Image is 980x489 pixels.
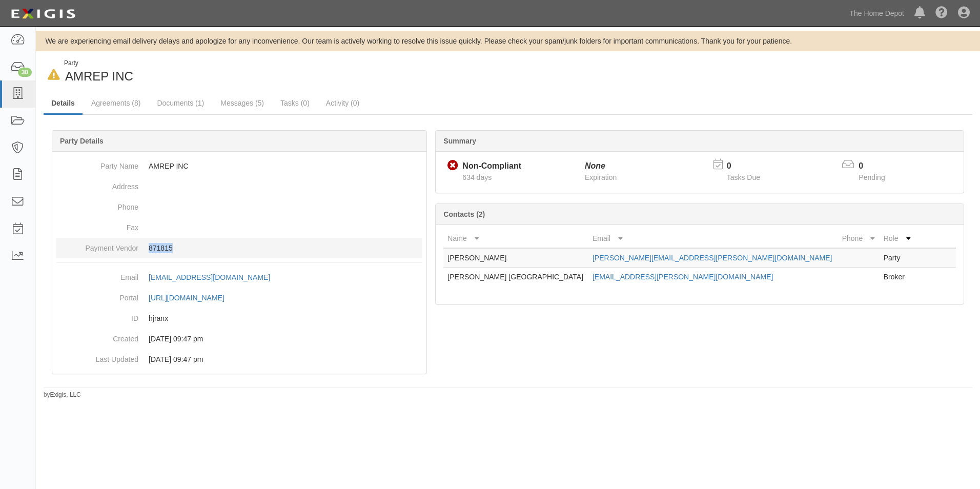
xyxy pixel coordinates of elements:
[443,137,476,145] b: Summary
[56,329,138,344] dt: Created
[935,7,948,19] i: Help Center - Complianz
[838,229,880,248] th: Phone
[859,173,885,181] span: Pending
[443,248,588,268] td: [PERSON_NAME]
[56,197,138,212] dt: Phone
[64,59,133,68] div: Party
[56,288,138,303] dt: Portal
[56,308,138,323] dt: ID
[44,59,500,85] div: AMREP INC
[56,176,138,192] dt: Address
[84,93,148,113] a: Agreements (8)
[588,229,838,248] th: Email
[443,210,485,218] b: Contacts (2)
[593,273,773,281] a: [EMAIL_ADDRESS][PERSON_NAME][DOMAIN_NAME]
[585,161,605,170] i: None
[56,349,138,364] dt: Last Updated
[60,137,104,145] b: Party Details
[318,93,367,113] a: Activity (0)
[880,268,915,287] td: Broker
[50,391,81,398] a: Exigis, LLC
[56,308,422,329] dd: hjranx
[462,173,492,181] span: Since 12/01/2023
[727,173,760,181] span: Tasks Due
[462,160,521,172] div: Non-Compliant
[18,68,32,77] div: 30
[880,229,915,248] th: Role
[443,268,588,287] td: [PERSON_NAME] [GEOGRAPHIC_DATA]
[56,349,422,370] dd: 02/09/2023 09:47 pm
[149,294,236,302] a: [URL][DOMAIN_NAME]
[56,156,138,171] dt: Party Name
[593,254,832,262] a: [PERSON_NAME][EMAIL_ADDRESS][PERSON_NAME][DOMAIN_NAME]
[56,238,138,253] dt: Payment Vendor
[149,93,212,113] a: Documents (1)
[844,3,909,24] a: The Home Depot
[56,267,138,282] dt: Email
[65,69,133,83] span: AMREP INC
[585,173,617,181] span: Expiration
[213,93,272,113] a: Messages (5)
[44,93,83,115] a: Details
[56,156,422,176] dd: AMREP INC
[149,272,270,282] div: [EMAIL_ADDRESS][DOMAIN_NAME]
[727,160,773,172] p: 0
[880,248,915,268] td: Party
[44,391,81,399] small: by
[56,329,422,349] dd: 02/09/2023 09:47 pm
[447,160,458,171] i: Non-Compliant
[149,243,422,253] p: 871815
[859,160,897,172] p: 0
[8,5,78,23] img: logo-5460c22ac91f19d4615b14bd174203de0afe785f0fc80cf4dbbc73dc1793850b.png
[48,70,60,80] i: In Default since 03/18/2023
[273,93,317,113] a: Tasks (0)
[36,36,980,46] div: We are experiencing email delivery delays and apologize for any inconvenience. Our team is active...
[149,273,281,281] a: [EMAIL_ADDRESS][DOMAIN_NAME]
[56,217,138,233] dt: Fax
[443,229,588,248] th: Name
